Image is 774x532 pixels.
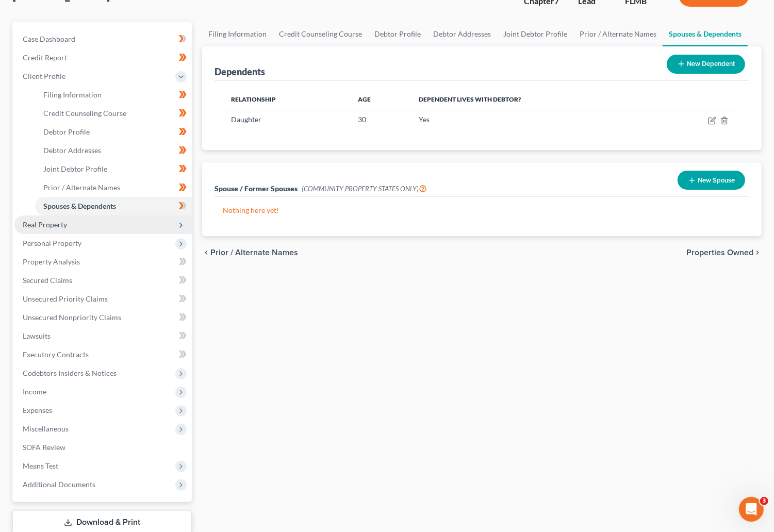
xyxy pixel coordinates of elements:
td: Yes [410,110,655,129]
th: Age [350,89,410,110]
a: Secured Claims [14,271,192,290]
span: Real Property [23,220,67,229]
a: Filing Information [35,86,192,104]
td: 30 [350,110,410,129]
span: Expenses [23,406,52,414]
span: Prior / Alternate Names [210,248,298,257]
span: Credit Counseling Course [43,109,126,118]
a: Prior / Alternate Names [573,22,663,46]
span: Case Dashboard [23,35,75,43]
span: Lawsuits [23,331,51,340]
span: Additional Documents [23,480,95,489]
button: chevron_left Prior / Alternate Names [202,248,298,257]
span: Properties Owned [686,248,753,257]
span: Personal Property [23,239,81,247]
div: Dependents [215,65,265,78]
span: SOFA Review [23,443,65,452]
i: chevron_right [753,248,762,257]
a: Debtor Addresses [427,22,497,46]
span: Debtor Addresses [43,146,101,155]
span: Joint Debtor Profile [43,164,107,173]
span: Spouses & Dependents [43,202,116,210]
span: Means Test [23,461,58,470]
span: Client Profile [23,72,65,80]
a: Joint Debtor Profile [497,22,573,46]
a: Credit Counseling Course [273,22,368,46]
a: Joint Debtor Profile [35,160,192,178]
i: chevron_left [202,248,210,257]
a: Lawsuits [14,327,192,345]
span: Spouse / Former Spouses [215,184,298,193]
a: Unsecured Priority Claims [14,290,192,308]
a: Debtor Profile [35,123,192,141]
a: Case Dashboard [14,30,192,48]
button: New Dependent [667,55,745,74]
a: Credit Report [14,48,192,67]
a: SOFA Review [14,438,192,457]
span: Filing Information [43,90,102,99]
span: Prior / Alternate Names [43,183,120,192]
iframe: Intercom live chat [739,497,764,522]
a: Spouses & Dependents [35,197,192,215]
span: Property Analysis [23,257,80,266]
button: Properties Owned chevron_right [686,248,762,257]
a: Debtor Addresses [35,141,192,160]
span: Executory Contracts [23,350,89,359]
a: Prior / Alternate Names [35,178,192,197]
span: Unsecured Nonpriority Claims [23,313,121,322]
a: Filing Information [202,22,273,46]
span: (COMMUNITY PROPERTY STATES ONLY) [302,185,427,193]
a: Executory Contracts [14,345,192,364]
a: Property Analysis [14,253,192,271]
a: Spouses & Dependents [663,22,748,46]
th: Dependent lives with debtor? [410,89,655,110]
span: Unsecured Priority Claims [23,294,108,303]
span: Codebtors Insiders & Notices [23,369,117,377]
span: Income [23,387,46,396]
td: Daughter [223,110,350,129]
a: Debtor Profile [368,22,427,46]
a: Unsecured Nonpriority Claims [14,308,192,327]
span: 3 [760,497,768,505]
span: Credit Report [23,53,67,62]
span: Miscellaneous [23,424,69,433]
span: Secured Claims [23,276,72,285]
p: Nothing here yet! [223,205,741,215]
th: Relationship [223,89,350,110]
a: Credit Counseling Course [35,104,192,123]
button: New Spouse [678,171,745,190]
span: Debtor Profile [43,127,90,136]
